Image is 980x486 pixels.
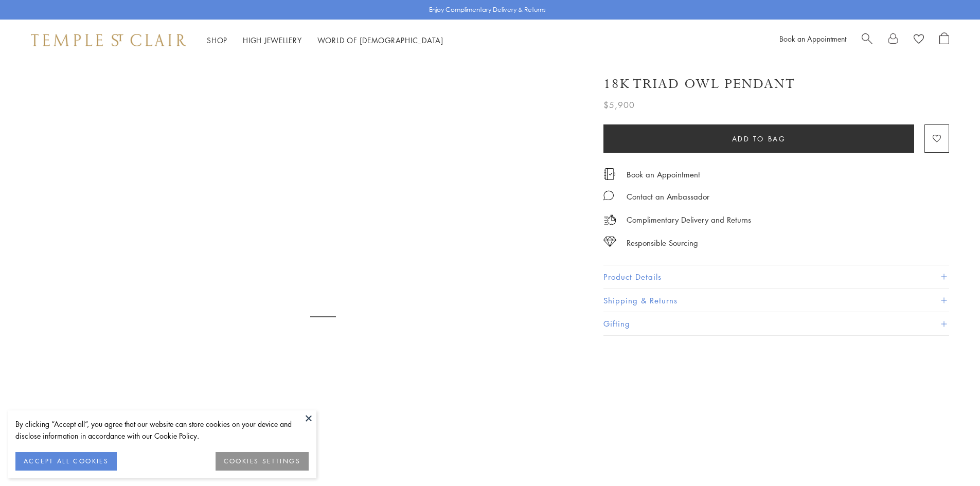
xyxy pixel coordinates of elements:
a: Open Shopping Bag [939,32,949,48]
img: Temple St. Clair [31,34,186,46]
a: High JewelleryHigh Jewellery [243,35,302,45]
a: ShopShop [207,35,227,45]
a: View Wishlist [914,32,924,48]
a: Book an Appointment [779,33,846,44]
div: By clicking “Accept all”, you agree that our website can store cookies on your device and disclos... [15,418,309,442]
img: MessageIcon-01_2.svg [603,190,614,201]
span: Add to bag [732,133,786,145]
a: Search [862,32,872,48]
div: Contact an Ambassador [627,190,709,203]
p: Enjoy Complimentary Delivery & Returns [429,5,546,15]
h1: 18K Triad Owl Pendant [603,75,795,93]
button: COOKIES SETTINGS [216,452,309,471]
div: Responsible Sourcing [627,237,698,249]
button: Shipping & Returns [603,289,949,312]
nav: Main navigation [207,34,443,47]
button: Product Details [603,265,949,289]
button: ACCEPT ALL COOKIES [15,452,117,471]
a: World of [DEMOGRAPHIC_DATA]World of [DEMOGRAPHIC_DATA] [317,35,443,45]
img: icon_sourcing.svg [603,237,616,247]
img: icon_appointment.svg [603,168,616,180]
button: Gifting [603,312,949,335]
a: Book an Appointment [627,169,700,180]
img: icon_delivery.svg [603,213,616,226]
button: Add to bag [603,124,914,153]
span: $5,900 [603,98,635,112]
p: Complimentary Delivery and Returns [627,213,751,226]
